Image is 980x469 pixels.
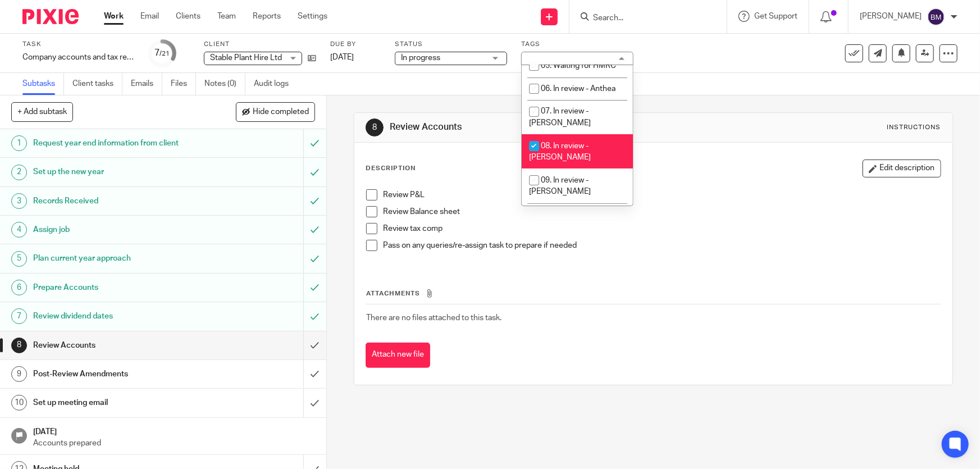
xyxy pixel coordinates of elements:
h1: Plan current year approach [33,250,206,267]
div: 7 [11,308,27,324]
p: [PERSON_NAME] [860,11,922,22]
h1: Review dividend dates [33,308,206,325]
span: 07. In review - [PERSON_NAME] [529,107,591,127]
p: Review tax comp [383,223,940,234]
label: Task [22,40,135,49]
p: Pass on any queries/re-assign task to prepare if needed [383,240,940,251]
div: 3 [11,193,27,209]
label: Due by [330,40,381,49]
span: 09. In review - [PERSON_NAME] [529,176,591,196]
div: 7 [155,47,170,60]
div: 10 [11,395,27,411]
span: Attachments [366,290,420,297]
a: Notes (0) [204,73,245,95]
a: Settings [298,11,327,22]
span: There are no files attached to this task. [366,314,502,322]
span: Get Support [754,12,797,20]
div: 1 [11,135,27,151]
div: Company accounts and tax return [22,52,135,63]
span: 06. In review - Anthea [541,85,616,93]
img: Pixie [22,9,79,24]
span: In progress [401,54,440,62]
div: 5 [11,251,27,267]
label: Status [395,40,507,49]
h1: Set up the new year [33,163,206,180]
button: + Add subtask [11,102,73,121]
span: Hide completed [253,108,309,117]
h1: Request year end information from client [33,135,206,152]
p: Review Balance sheet [383,206,940,217]
h1: Assign job [33,221,206,238]
a: Team [217,11,236,22]
span: 05. Waiting for HMRC [541,62,616,70]
button: Edit description [863,160,941,177]
p: Description [366,164,416,173]
a: Reports [253,11,281,22]
a: Work [104,11,124,22]
h1: Post-Review Amendments [33,366,206,383]
h1: Records Received [33,193,206,210]
h1: Prepare Accounts [33,279,206,296]
div: 8 [11,338,27,353]
small: /21 [160,51,170,57]
a: Clients [176,11,200,22]
div: Instructions [887,123,941,132]
h1: Set up meeting email [33,394,206,411]
button: Hide completed [236,102,315,121]
button: Attach new file [366,343,430,368]
label: Client [204,40,316,49]
div: 9 [11,366,27,382]
label: Tags [521,40,633,49]
span: [DATE] [330,53,354,61]
h1: Review Accounts [390,121,677,133]
a: Emails [131,73,162,95]
a: Client tasks [72,73,122,95]
a: Subtasks [22,73,64,95]
div: 6 [11,280,27,295]
p: Review P&L [383,189,940,201]
span: Stable Plant Hire Ltd [210,54,282,62]
a: Email [140,11,159,22]
div: 4 [11,222,27,238]
input: Search [592,13,693,24]
span: 08. In review - [PERSON_NAME] [529,142,591,162]
h1: Review Accounts [33,337,206,354]
div: 2 [11,165,27,180]
a: Files [171,73,196,95]
p: Accounts prepared [33,438,315,449]
h1: [DATE] [33,424,315,438]
img: svg%3E [927,8,945,26]
a: Audit logs [254,73,297,95]
div: 8 [366,119,384,136]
